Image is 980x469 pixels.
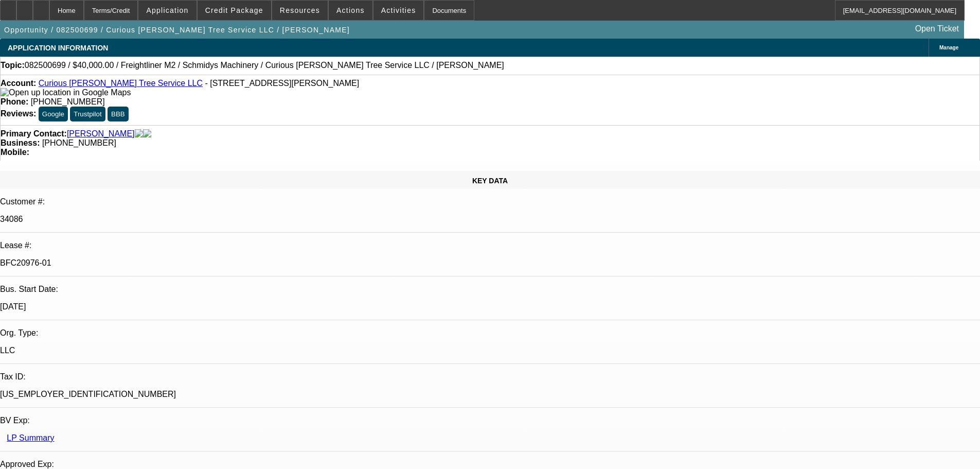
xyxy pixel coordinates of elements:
[939,45,958,50] span: Manage
[135,129,143,138] img: facebook-icon.png
[336,6,365,14] span: Actions
[373,1,424,20] button: Activities
[1,129,67,138] strong: Primary Contact:
[1,88,131,97] a: View Google Maps
[108,107,129,121] button: BBB
[1,148,29,157] strong: Mobile:
[1,79,36,88] strong: Account:
[138,1,196,20] button: Application
[1,97,28,106] strong: Phone:
[70,107,105,121] button: Trustpilot
[146,6,188,14] span: Application
[39,79,203,88] a: Curious [PERSON_NAME] Tree Service LLC
[911,20,963,38] a: Open Ticket
[1,109,36,118] strong: Reviews:
[31,97,105,106] span: [PHONE_NUMBER]
[67,129,135,138] a: [PERSON_NAME]
[4,26,350,34] span: Opportunity / 082500699 / Curious [PERSON_NAME] Tree Service LLC / [PERSON_NAME]
[472,177,508,185] span: KEY DATA
[143,129,151,138] img: linkedin-icon.png
[329,1,372,20] button: Actions
[381,6,416,14] span: Activities
[8,44,108,52] span: APPLICATION INFORMATION
[1,138,40,147] strong: Business:
[42,138,116,147] span: [PHONE_NUMBER]
[1,61,25,70] strong: Topic:
[25,61,504,70] span: 082500699 / $40,000.00 / Freightliner M2 / Schmidys Machinery / Curious [PERSON_NAME] Tree Servic...
[205,6,263,14] span: Credit Package
[280,6,320,14] span: Resources
[272,1,328,20] button: Resources
[198,1,271,20] button: Credit Package
[1,88,131,97] img: Open up location in Google Maps
[39,107,68,121] button: Google
[205,79,359,88] span: - [STREET_ADDRESS][PERSON_NAME]
[7,433,54,442] a: LP Summary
